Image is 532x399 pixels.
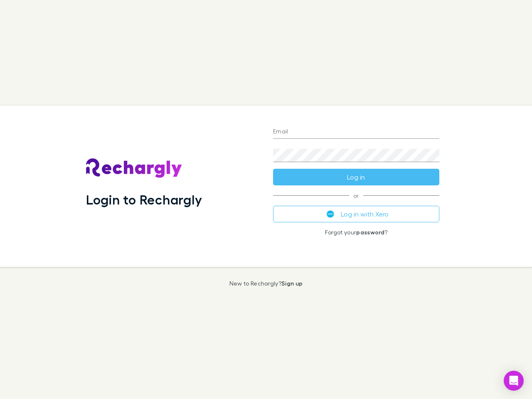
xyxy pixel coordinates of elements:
p: Forgot your ? [273,229,439,236]
a: Sign up [281,280,303,287]
span: or [273,195,439,196]
img: Xero's logo [327,210,334,218]
p: New to Rechargly? [229,280,303,287]
button: Log in with Xero [273,206,439,222]
img: Rechargly's Logo [86,158,182,178]
div: Open Intercom Messenger [504,371,524,391]
a: password [356,229,384,236]
button: Log in [273,169,439,185]
h1: Login to Rechargly [86,192,202,207]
